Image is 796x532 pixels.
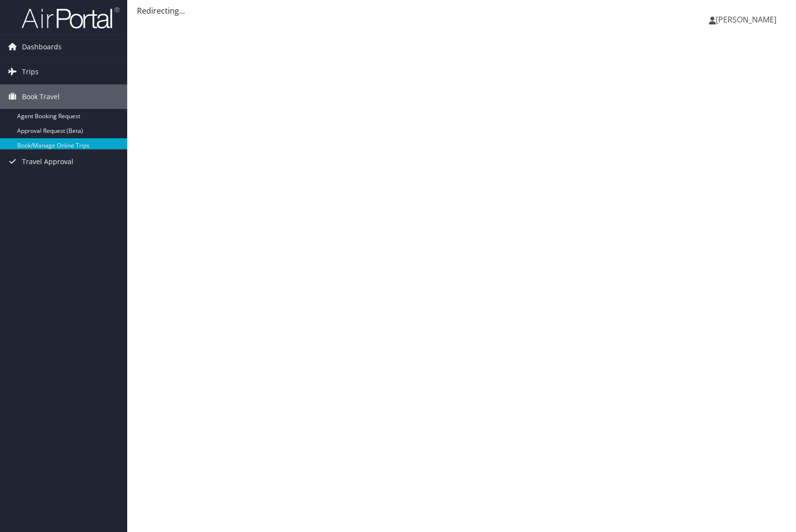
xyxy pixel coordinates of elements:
span: Trips [22,60,39,84]
img: airportal-logo.png [22,6,119,29]
span: Travel Approval [22,149,73,174]
div: Redirecting... [137,5,786,17]
span: [PERSON_NAME] [716,14,776,25]
span: Dashboards [22,35,62,59]
span: Book Travel [22,85,60,109]
a: [PERSON_NAME] [709,5,786,34]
